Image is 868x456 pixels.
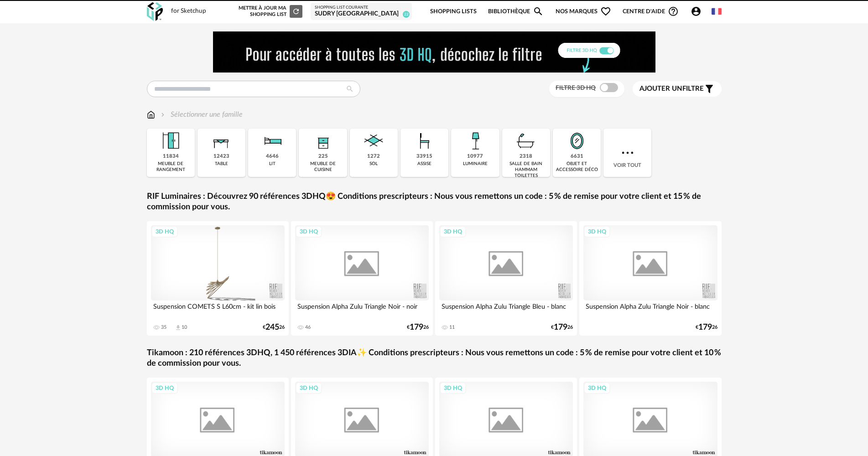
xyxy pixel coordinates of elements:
[151,301,285,319] div: Suspension COMETS S L60cm - kit lin bois
[584,382,610,394] div: 3D HQ
[430,1,477,22] a: Shopping Lists
[147,109,155,120] img: svg+xml;base64,PHN2ZyB3aWR0aD0iMTYiIGhlaWdodD0iMTciIHZpZXdCb3g9IjAgMCAxNiAxNyIgZmlsbD0ibm9uZSIgeG...
[159,109,166,120] img: svg+xml;base64,PHN2ZyB3aWR0aD0iMTYiIGhlaWdodD0iMTYiIHZpZXdCb3g9IjAgMCAxNiAxNiIgZmlsbD0ibm9uZSIgeG...
[147,2,163,21] img: OXP
[361,129,386,153] img: Sol.png
[416,153,432,160] div: 33915
[449,324,455,331] div: 11
[367,153,380,160] div: 1272
[704,83,715,94] span: Filter icon
[412,129,437,153] img: Assise.png
[603,129,651,177] div: Voir tout
[556,85,596,91] span: Filtre 3D HQ
[295,301,429,319] div: Suspension Alpha Zulu Triangle Noir - noir
[440,382,466,394] div: 3D HQ
[696,324,717,331] div: € 26
[403,11,410,18] span: 22
[209,129,234,153] img: Table.png
[158,129,183,153] img: Meuble%20de%20rangement.png
[369,161,378,167] div: sol
[488,1,544,22] a: BibliothèqueMagnify icon
[698,324,712,331] span: 179
[263,324,285,331] div: € 26
[619,145,636,161] img: more.7b13dc1.svg
[639,84,704,93] span: filtre
[668,6,679,17] span: Help Circle Outline icon
[639,85,682,92] span: Ajouter un
[440,226,466,238] div: 3D HQ
[579,221,722,336] a: 3D HQ Suspension Alpha Zulu Triangle Noir - blanc €17926
[147,192,722,213] a: RIF Luminaires : Découvrez 90 références 3DHQ😍 Conditions prescripteurs : Nous vous remettons un ...
[583,301,717,319] div: Suspension Alpha Zulu Triangle Noir - blanc
[691,6,706,17] span: Account Circle icon
[315,5,408,10] div: Shopping List courante
[265,324,279,331] span: 245
[533,6,544,17] span: Magnify icon
[691,6,702,17] span: Account Circle icon
[565,129,589,153] img: Miroir.png
[311,129,335,153] img: Rangement.png
[213,31,655,73] img: FILTRE%20HQ%20NEW_V1%20(4).gif
[463,129,488,153] img: Luminaire.png
[318,153,328,160] div: 225
[237,5,302,18] div: Mettre à jour ma Shopping List
[291,221,433,336] a: 3D HQ Suspension Alpha Zulu Triangle Noir - noir 46 €17926
[584,226,610,238] div: 3D HQ
[150,161,192,173] div: meuble de rangement
[175,324,182,331] span: Download icon
[463,161,488,167] div: luminaire
[182,324,187,331] div: 10
[305,324,311,331] div: 46
[296,226,322,238] div: 3D HQ
[554,324,567,331] span: 179
[213,153,229,160] div: 12423
[417,161,431,167] div: assise
[147,221,289,336] a: 3D HQ Suspension COMETS S L60cm - kit lin bois 35 Download icon 10 €24526
[159,109,243,120] div: Sélectionner une famille
[435,221,577,336] a: 3D HQ Suspension Alpha Zulu Triangle Bleu - blanc 11 €17926
[292,9,300,14] span: Refresh icon
[551,324,573,331] div: € 26
[269,161,275,167] div: lit
[556,1,611,22] span: Nos marques
[571,153,583,160] div: 6631
[467,153,483,160] div: 10977
[315,10,408,18] div: SUDRY [GEOGRAPHIC_DATA]
[215,161,228,167] div: table
[171,7,206,16] div: for Sketchup
[301,161,344,173] div: meuble de cuisine
[266,153,279,160] div: 4646
[520,153,532,160] div: 2318
[147,348,722,369] a: Tikamoon : 210 références 3DHQ, 1 450 références 3DIA✨ Conditions prescripteurs : Nous vous remet...
[151,382,178,394] div: 3D HQ
[633,81,722,97] button: Ajouter unfiltre Filter icon
[407,324,429,331] div: € 26
[600,6,611,17] span: Heart Outline icon
[505,161,547,179] div: salle de bain hammam toilettes
[151,226,178,238] div: 3D HQ
[712,6,722,16] img: fr
[163,153,179,160] div: 11834
[161,324,166,331] div: 35
[410,324,423,331] span: 179
[260,129,285,153] img: Literie.png
[623,6,679,17] span: Centre d'aideHelp Circle Outline icon
[556,161,598,173] div: objet et accessoire déco
[514,129,538,153] img: Salle%20de%20bain.png
[315,5,408,18] a: Shopping List courante SUDRY [GEOGRAPHIC_DATA] 22
[439,301,573,319] div: Suspension Alpha Zulu Triangle Bleu - blanc
[296,382,322,394] div: 3D HQ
